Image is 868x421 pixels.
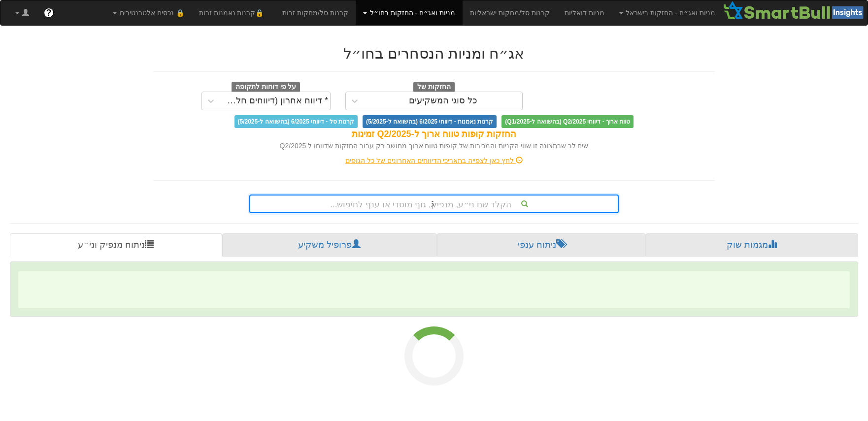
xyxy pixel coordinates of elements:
[646,233,859,257] a: מגמות שוק
[232,82,300,93] span: על פי דוחות לתקופה
[153,45,715,62] h2: אג״ח ומניות הנסחרים בחו״ל
[723,0,868,20] img: Smartbull
[222,233,437,257] a: פרופיל משקיע
[153,141,715,151] div: שים לב שבתצוגה זו שווי הקניות והמכירות של קופות טווח ארוך מחושב רק עבור החזקות שדווחו ל Q2/2025
[275,0,356,25] a: קרנות סל/מחקות זרות
[356,0,463,25] a: מניות ואג״ח - החזקות בחו״ל
[250,195,618,212] div: הקלד שם ני״ע, מנפיק, גוף מוסדי או ענף לחיפוש...
[105,0,192,25] a: 🔒 נכסים אלטרנטיבים
[409,96,477,106] div: כל סוגי המשקיעים
[153,128,715,141] div: החזקות קופות טווח ארוך ל-Q2/2025 זמינות
[612,0,723,25] a: מניות ואג״ח - החזקות בישראל
[192,0,275,25] a: 🔒קרנות נאמנות זרות
[146,156,722,165] div: לחץ כאן לצפייה בתאריכי הדיווחים האחרונים של כל הגופים
[10,233,222,257] a: ניתוח מנפיק וני״ע
[557,0,612,25] a: מניות דואליות
[413,82,455,93] span: החזקות של
[437,233,646,257] a: ניתוח ענפי
[234,115,358,128] span: קרנות סל - דיווחי 6/2025 (בהשוואה ל-5/2025)
[46,8,51,18] span: ?
[501,115,634,128] span: טווח ארוך - דיווחי Q2/2025 (בהשוואה ל-Q1/2025)
[18,271,850,308] span: ‌
[222,96,329,106] div: * דיווח אחרון (דיווחים חלקיים)
[36,0,61,25] a: ?
[363,115,497,128] span: קרנות נאמנות - דיווחי 6/2025 (בהשוואה ל-5/2025)
[463,0,557,25] a: קרנות סל/מחקות ישראליות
